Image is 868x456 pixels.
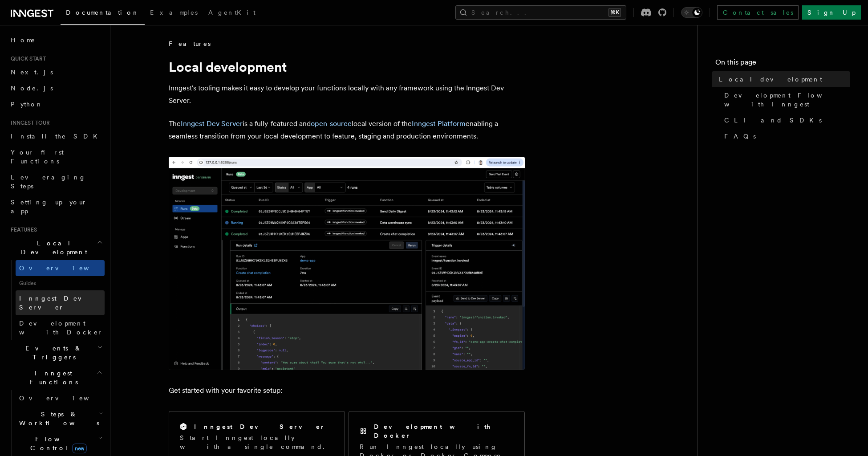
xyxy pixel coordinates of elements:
span: Steps & Workflows [16,410,99,427]
a: Overview [16,260,105,276]
button: Flow Controlnew [16,431,105,456]
span: Overview [19,395,111,402]
a: Development with Docker [16,315,105,340]
div: Local Development [7,260,105,340]
a: Inngest Platform [412,119,466,128]
a: Inngest Dev Server [181,119,243,128]
a: Your first Functions [7,144,105,169]
a: Install the SDK [7,128,105,144]
span: Python [11,101,43,108]
button: Inngest Functions [7,365,105,390]
button: Events & Triggers [7,340,105,365]
span: Leveraging Steps [11,174,86,190]
p: Inngest's tooling makes it easy to develop your functions locally with any framework using the In... [169,82,525,107]
span: Home [11,36,36,45]
span: Flow Control [16,435,98,452]
span: Documentation [66,9,139,16]
h2: Development with Docker [374,422,514,440]
span: FAQs [724,132,756,141]
span: Inngest Dev Server [19,295,95,311]
span: Development with Docker [19,320,103,336]
span: Install the SDK [11,133,103,140]
p: The is a fully-featured and local version of the enabling a seamless transition from your local d... [169,118,525,142]
a: Python [7,96,105,112]
span: Features [169,39,211,48]
a: Setting up your app [7,194,105,219]
a: Contact sales [717,5,799,20]
span: AgentKit [208,9,256,16]
span: Setting up your app [11,199,87,215]
a: Local development [715,71,850,87]
span: Examples [150,9,198,16]
span: Guides [16,276,105,290]
kbd: ⌘K [608,8,621,17]
span: new [72,444,87,453]
a: Inngest Dev Server [16,290,105,315]
span: Your first Functions [11,149,64,165]
span: Local Development [7,239,97,256]
h4: On this page [715,57,850,71]
a: Home [7,32,105,48]
a: FAQs [721,128,850,144]
a: Next.js [7,64,105,80]
a: Development Flow with Inngest [721,87,850,112]
h2: Inngest Dev Server [194,422,325,431]
button: Search...⌘K [455,5,626,20]
span: Quick start [7,55,46,62]
span: Features [7,226,37,233]
button: Toggle dark mode [681,7,702,18]
span: Inngest tour [7,119,50,126]
button: Local Development [7,235,105,260]
span: Development Flow with Inngest [724,91,850,109]
span: Local development [719,75,822,84]
button: Steps & Workflows [16,406,105,431]
span: Inngest Functions [7,369,96,387]
span: CLI and SDKs [724,116,822,125]
p: Start Inngest locally with a single command. [180,433,334,451]
span: Overview [19,265,111,272]
span: Node.js [11,85,53,92]
a: CLI and SDKs [721,112,850,128]
a: Leveraging Steps [7,169,105,194]
span: Events & Triggers [7,344,97,362]
a: AgentKit [203,3,261,24]
img: The Inngest Dev Server on the Functions page [169,157,525,370]
a: open-source [311,119,352,128]
a: Examples [145,3,203,24]
a: Sign Up [802,5,861,20]
a: Documentation [61,3,145,25]
h1: Local development [169,59,525,75]
span: Next.js [11,69,53,76]
a: Overview [16,390,105,406]
a: Node.js [7,80,105,96]
p: Get started with your favorite setup: [169,384,525,397]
